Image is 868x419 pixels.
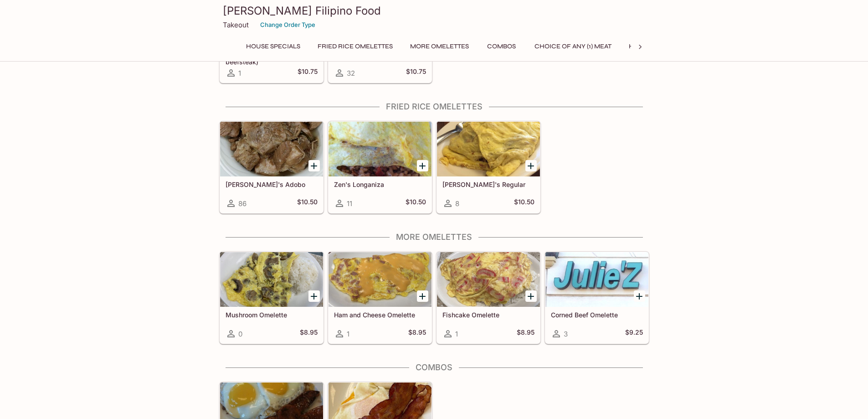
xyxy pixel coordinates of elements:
h5: Corned Beef Omelette [551,311,643,319]
button: Add Julie's Adobo [308,160,320,171]
button: Change Order Type [256,18,319,32]
button: Add Fishcake Omelette [525,290,537,302]
span: 0 [238,330,242,338]
h5: $10.75 [298,67,318,78]
span: 11 [347,199,352,208]
a: Ham and Cheese Omelette1$8.95 [328,252,432,344]
button: Add Ham and Cheese Omelette [417,290,428,302]
div: Ralph's Regular [437,122,540,176]
h5: $10.50 [297,198,318,209]
div: Zen's Longaniza [329,122,431,176]
button: Choice of Any (1) Meat [529,40,616,53]
button: House Specials [241,40,305,53]
h5: $10.75 [406,67,426,78]
h5: $10.50 [406,198,426,209]
div: Mushroom Omelette [220,252,323,307]
span: 8 [455,199,459,208]
span: 86 [238,199,247,208]
h5: [PERSON_NAME]'s Regular [442,181,534,188]
h5: Zen's Longaniza [334,181,426,188]
h5: $8.95 [517,328,534,339]
h5: Ham and Cheese Omelette [334,311,426,319]
p: Takeout [223,21,249,29]
h5: $8.95 [408,328,426,339]
button: More Omelettes [405,40,474,53]
div: Julie's Adobo [220,122,323,176]
div: Ham and Cheese Omelette [329,252,431,307]
button: Add Corned Beef Omelette [634,290,645,302]
a: Corned Beef Omelette3$9.25 [545,252,649,344]
h4: Combos [219,362,649,372]
a: [PERSON_NAME]'s Adobo86$10.50 [220,121,324,213]
button: Add Ralph's Regular [525,160,537,171]
button: Combos [481,40,522,53]
h5: $10.50 [514,198,534,209]
h4: Fried Rice Omelettes [219,102,649,112]
h5: Mushroom Omelette [226,311,318,319]
a: Fishcake Omelette1$8.95 [437,252,540,344]
button: Fried Rice Omelettes [313,40,398,53]
span: 32 [347,69,355,78]
span: 1 [238,69,241,78]
h5: $9.25 [625,328,643,339]
h5: $8.95 [300,328,318,339]
button: Add Zen's Longaniza [417,160,428,171]
span: 3 [564,330,568,338]
div: Corned Beef Omelette [545,252,648,307]
h5: [PERSON_NAME]'s Adobo [226,181,318,188]
a: Mushroom Omelette0$8.95 [220,252,324,344]
h5: Fishcake Omelette [442,311,534,319]
span: 1 [347,330,349,338]
button: Add Mushroom Omelette [308,290,320,302]
div: Fishcake Omelette [437,252,540,307]
a: [PERSON_NAME]'s Regular8$10.50 [437,121,540,213]
h4: More Omelettes [219,232,649,242]
h3: [PERSON_NAME] Filipino Food [223,4,646,18]
button: Hotcakes [624,40,668,53]
a: Zen's Longaniza11$10.50 [328,121,432,213]
span: 1 [455,330,458,338]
